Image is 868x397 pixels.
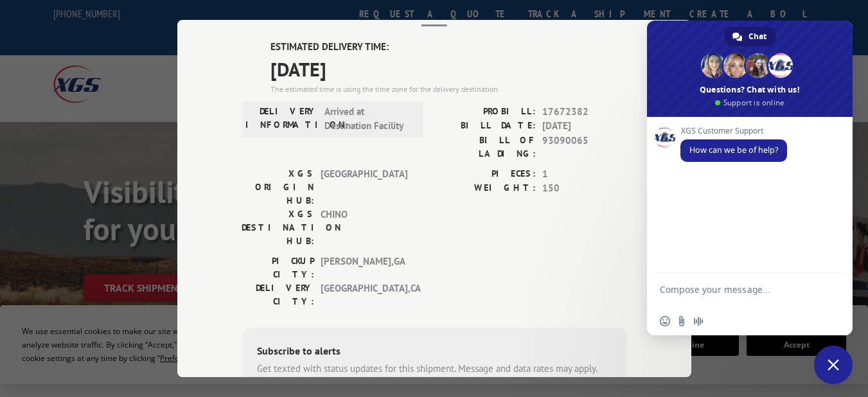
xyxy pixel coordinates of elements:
label: DELIVERY CITY: [242,281,314,308]
div: The estimated time is using the time zone for the delivery destination. [270,83,627,94]
div: Get texted with status updates for this shipment. Message and data rates may apply. Message frequ... [257,361,612,390]
span: 150 [542,181,627,196]
label: PICKUP CITY: [242,254,314,281]
label: XGS DESTINATION HUB: [242,207,314,247]
span: [DATE] [542,119,627,134]
span: [GEOGRAPHIC_DATA] , CA [321,281,407,308]
span: [GEOGRAPHIC_DATA] [321,166,407,207]
span: CHINO [321,207,407,247]
label: PROBILL: [434,104,536,119]
span: Audio message [693,316,704,326]
span: How can we be of help? [689,145,778,155]
span: Arrived at Destination Facility [324,104,411,133]
div: Close chat [814,346,853,384]
span: Chat [748,27,766,46]
span: 17672382 [542,104,627,119]
span: [PERSON_NAME] , GA [321,254,407,281]
span: 1 [542,166,627,181]
label: PIECES: [434,166,536,181]
label: BILL DATE: [434,119,536,134]
span: [DATE] [270,54,627,83]
textarea: Compose your message... [660,284,811,307]
label: XGS ORIGIN HUB: [242,166,314,207]
span: 93090065 [542,133,627,160]
label: WEIGHT: [434,181,536,196]
label: DELIVERY INFORMATION: [245,104,318,133]
div: Subscribe to alerts [257,342,612,361]
span: Send a file [677,316,687,326]
span: XGS Customer Support [680,127,787,136]
span: Insert an emoji [660,316,670,326]
label: ESTIMATED DELIVERY TIME: [270,40,627,55]
div: Chat [725,27,775,46]
label: BILL OF LADING: [434,133,536,160]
